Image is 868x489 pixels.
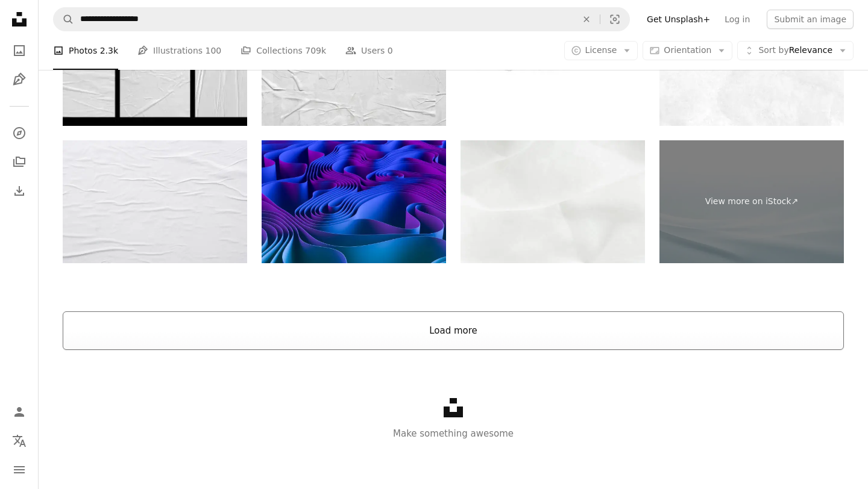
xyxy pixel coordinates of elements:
[63,311,844,350] button: Load more
[643,41,732,60] button: Orientation
[241,31,326,70] a: Collections 709k
[737,41,854,60] button: Sort byRelevance
[7,400,31,424] a: Log in / Sign up
[7,458,31,482] button: Menu
[461,140,645,263] img: White linen textile textured background
[564,41,638,60] button: License
[600,8,629,31] button: Visual search
[54,8,74,31] button: Search Unsplash
[585,45,617,55] span: License
[573,8,600,31] button: Clear
[53,7,630,31] form: Find visuals sitewide
[39,426,868,441] p: Make something awesome
[7,7,31,34] a: Home — Unsplash
[7,67,31,92] a: Illustrations
[767,10,854,29] button: Submit an image
[664,45,711,55] span: Orientation
[206,44,222,57] span: 100
[640,10,717,29] a: Get Unsplash+
[388,44,393,57] span: 0
[7,121,31,145] a: Explore
[63,140,247,263] img: Blank white crumpled and creased paper poster texture background
[717,10,757,29] a: Log in
[758,45,788,55] span: Sort by
[659,140,844,263] a: View more on iStock↗
[305,44,326,57] span: 709k
[758,45,832,57] span: Relevance
[7,179,31,203] a: Download History
[7,39,31,63] a: Photos
[7,150,31,174] a: Collections
[137,31,221,70] a: Illustrations 100
[345,31,393,70] a: Users 0
[262,140,446,263] img: 3D Abstract Wavy Spiral Background, Neon Lighting
[7,429,31,453] button: Language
